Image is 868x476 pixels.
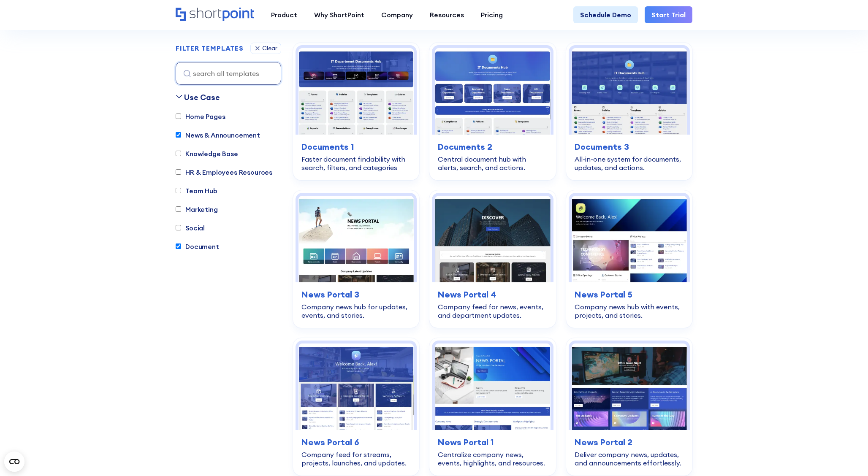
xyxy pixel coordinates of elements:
img: News Portal 3 – SharePoint Newsletter Template: Company news hub for updates, events, and stories. [298,196,414,282]
input: Marketing [176,206,181,212]
label: HR & Employees Resources [176,167,272,177]
button: Open CMP widget [4,452,24,472]
label: Document [176,241,219,252]
h3: News Portal 6 [301,436,411,449]
a: Documents 2 – Document Management Template: Central document hub with alerts, search, and actions... [429,43,556,180]
div: Why ShortPoint [314,10,364,20]
label: Home Pages [176,111,225,122]
input: Document [176,243,181,249]
div: Company feed for streams, projects, launches, and updates. [301,450,411,467]
img: Marketing 2 – SharePoint Online Communication Site: Centralize company news, events, highlights, ... [435,343,550,430]
div: Central document hub with alerts, search, and actions. [438,155,547,172]
a: News Portal 4 – Intranet Feed Template: Company feed for news, events, and department updates.New... [429,190,556,328]
div: Centralize company news, events, highlights, and resources. [438,450,547,467]
div: Company news hub for updates, events, and stories. [301,303,411,319]
h3: News Portal 3 [301,288,411,301]
a: Documents 1 – SharePoint Document Library Template: Faster document findability with search, filt... [293,43,419,180]
input: Home Pages [176,114,181,119]
a: News Portal 3 – SharePoint Newsletter Template: Company news hub for updates, events, and stories... [293,190,419,328]
div: All-in-one system for documents, updates, and actions. [575,155,684,172]
h3: Documents 3 [575,141,684,153]
label: Knowledge Base [176,149,238,159]
div: Use Case [184,92,220,103]
a: Pricing [472,6,511,23]
input: HR & Employees Resources [176,169,181,175]
a: Why ShortPoint [306,6,373,23]
div: Clear [262,45,277,51]
h3: News Portal 1 [438,436,547,449]
input: News & Announcement [176,132,181,138]
img: News Portal 4 – Intranet Feed Template: Company feed for news, events, and department updates. [435,196,550,282]
div: Pricing [481,10,503,20]
label: News & Announcement [176,130,260,140]
label: Social [176,223,205,233]
div: Resources [430,10,464,20]
img: Documents 2 – Document Management Template: Central document hub with alerts, search, and actions. [435,48,550,135]
a: Schedule Demo [573,6,638,23]
a: Marketing 2 – SharePoint Online Communication Site: Centralize company news, events, highlights, ... [429,338,556,476]
a: Product [263,6,306,23]
div: Company news hub with events, projects, and stories. [575,303,684,319]
div: Faster document findability with search, filters, and categories [301,155,411,172]
input: Social [176,225,181,230]
label: Team Hub [176,186,217,196]
a: News Portal 2 – SharePoint News Post Template: Deliver company news, updates, and announcements e... [566,338,692,476]
a: Home [176,8,254,22]
img: News Portal 5 – Intranet Company News Template: Company news hub with events, projects, and stories. [572,196,687,282]
div: Product [271,10,297,20]
h3: News Portal 4 [438,288,547,301]
a: Start Trial [645,6,692,23]
a: Company [373,6,421,23]
div: FILTER TEMPLATES [176,45,244,51]
img: News Portal 6 – Sharepoint Company Feed: Company feed for streams, projects, launches, and updates. [298,343,414,430]
h3: News Portal 2 [575,436,684,449]
img: Documents 1 – SharePoint Document Library Template: Faster document findability with search, filt... [298,48,414,135]
a: News Portal 6 – Sharepoint Company Feed: Company feed for streams, projects, launches, and update... [293,338,419,476]
img: News Portal 2 – SharePoint News Post Template: Deliver company news, updates, and announcements e... [572,343,687,430]
input: Knowledge Base [176,151,181,156]
iframe: Chat Widget [826,435,868,476]
a: Documents 3 – Document Management System Template: All-in-one system for documents, updates, and ... [566,43,692,180]
img: Documents 3 – Document Management System Template: All-in-one system for documents, updates, and ... [572,48,687,135]
a: News Portal 5 – Intranet Company News Template: Company news hub with events, projects, and stori... [566,190,692,328]
div: Deliver company news, updates, and announcements effortlessly. [575,450,684,467]
div: Company feed for news, events, and department updates. [438,303,547,319]
input: search all templates [176,62,281,85]
a: Resources [421,6,472,23]
input: Team Hub [176,188,181,193]
label: Marketing [176,204,218,214]
h3: Documents 2 [438,141,547,153]
h3: News Portal 5 [575,288,684,301]
div: Company [381,10,413,20]
h3: Documents 1 [301,141,411,153]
